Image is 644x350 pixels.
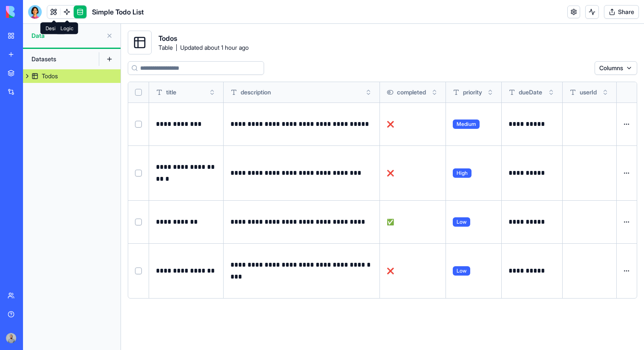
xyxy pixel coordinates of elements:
button: Toggle sort [486,88,494,97]
button: Select row [135,170,142,176]
button: Select row [135,219,142,225]
span: title [166,88,176,97]
a: Todos [23,69,121,83]
span: priority [463,88,482,97]
span: Medium [453,120,480,129]
span: dueDate [519,88,542,97]
span: Data [32,31,103,40]
span: completed [397,88,426,97]
div: Logic [55,23,78,34]
button: Share [604,5,639,19]
span: ❌ [387,120,394,128]
span: ❌ [387,169,394,176]
span: Todos [158,33,177,43]
span: Table Updated about 1 hour ago [158,43,249,52]
span: ❌ [387,267,394,274]
div: Datasets [27,52,95,66]
span: description [241,88,271,97]
button: Select row [135,267,142,274]
span: Low [453,266,470,276]
img: logo [6,6,59,18]
button: Toggle sort [547,88,555,97]
button: Toggle sort [430,88,439,97]
span: ✅ [387,218,394,225]
button: Select all [135,89,142,96]
span: High [453,168,471,178]
button: Toggle sort [601,88,609,97]
span: Low [453,217,470,227]
div: Todos [42,72,58,80]
h1: Simple Todo List [92,7,144,17]
button: Toggle sort [208,88,216,97]
button: Columns [595,61,637,75]
img: image_123650291_bsq8ao.jpg [6,333,16,343]
div: Design [40,23,67,34]
button: Select row [135,121,142,128]
button: Toggle sort [364,88,373,97]
span: userId [580,88,597,97]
